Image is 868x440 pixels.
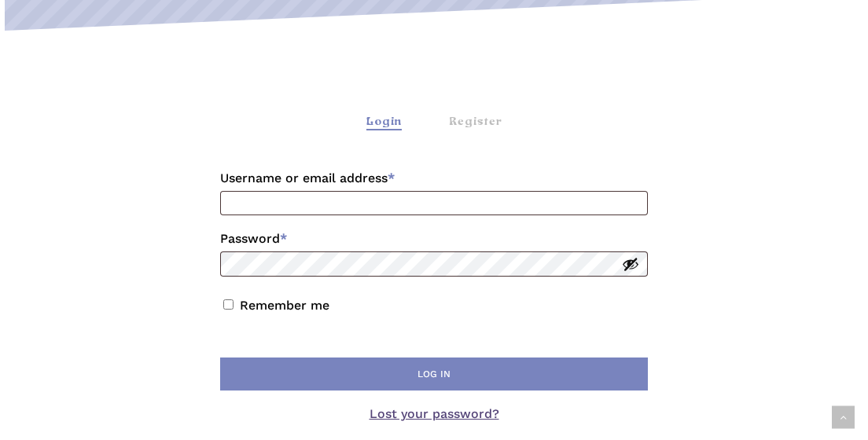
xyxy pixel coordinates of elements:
[220,166,648,191] label: Username or email address
[366,114,402,130] div: Login
[220,357,648,390] button: Log in
[832,406,855,429] a: Back to top
[240,298,329,313] label: Remember me
[370,406,499,421] a: Lost your password?
[449,114,502,130] div: Register
[220,226,648,251] label: Password
[622,255,639,273] button: Show password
